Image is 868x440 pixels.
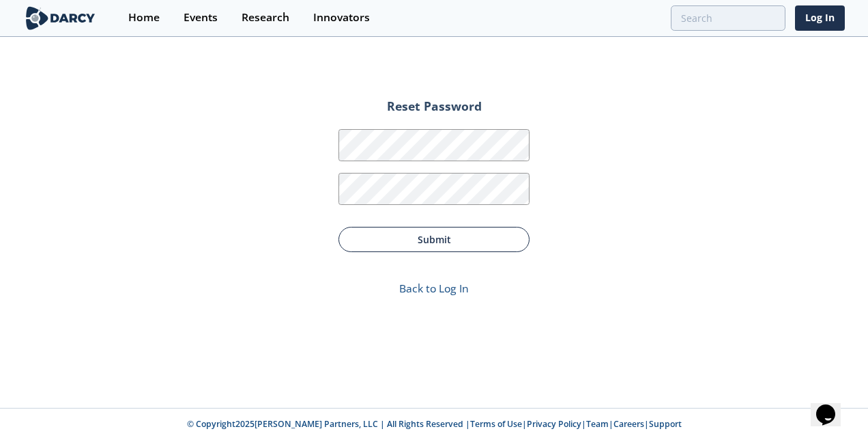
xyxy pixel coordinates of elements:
input: Advanced Search [671,5,785,31]
div: Home [128,12,160,23]
a: Log In [795,5,845,31]
div: Events [184,12,218,23]
a: Careers [613,418,644,430]
p: © Copyright 2025 [PERSON_NAME] Partners, LLC | All Rights Reserved | | | | | [104,418,764,430]
a: Privacy Policy [527,418,581,430]
a: Support [649,418,682,430]
a: Terms of Use [470,418,522,430]
a: Back to Log In [399,281,469,296]
a: Team [586,418,609,430]
iframe: chat widget [811,385,854,426]
div: Research [242,12,289,23]
button: Submit [338,227,530,252]
div: Innovators [313,12,370,23]
h2: Reset Password [338,100,530,122]
img: logo-wide.svg [23,6,98,30]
